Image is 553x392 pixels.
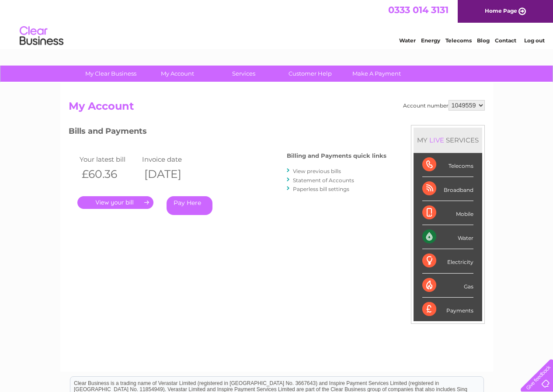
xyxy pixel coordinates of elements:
a: Statement of Accounts [293,177,354,184]
a: 0333 014 3131 [388,4,449,15]
a: Water [399,37,416,44]
th: £60.36 [77,165,140,183]
a: Energy [421,37,440,44]
div: Payments [422,298,473,321]
h2: My Account [69,100,485,117]
a: Pay Here [167,196,212,215]
img: logo.png [19,23,64,49]
div: Telecoms [422,153,473,177]
div: MY SERVICES [414,128,482,153]
a: Paperless bill settings [293,186,349,192]
div: Mobile [422,201,473,225]
a: My Account [141,66,213,82]
a: Services [208,66,280,82]
a: Customer Help [274,66,346,82]
td: Invoice date [140,153,203,165]
div: Water [422,225,473,249]
a: Contact [495,37,516,44]
h4: Billing and Payments quick links [287,153,386,159]
div: LIVE [428,136,446,144]
a: Make A Payment [341,66,413,82]
a: Log out [524,37,545,44]
div: Gas [422,274,473,298]
td: Your latest bill [77,153,140,165]
a: Telecoms [445,37,472,44]
a: . [77,196,153,209]
div: Clear Business is a trading name of Verastar Limited (registered in [GEOGRAPHIC_DATA] No. 3667643... [70,5,483,42]
a: My Clear Business [75,66,147,82]
th: [DATE] [140,165,203,183]
a: View previous bills [293,168,341,174]
h3: Bills and Payments [69,125,386,140]
div: Electricity [422,249,473,273]
div: Account number [403,100,485,111]
a: Blog [477,37,490,44]
div: Broadband [422,177,473,201]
